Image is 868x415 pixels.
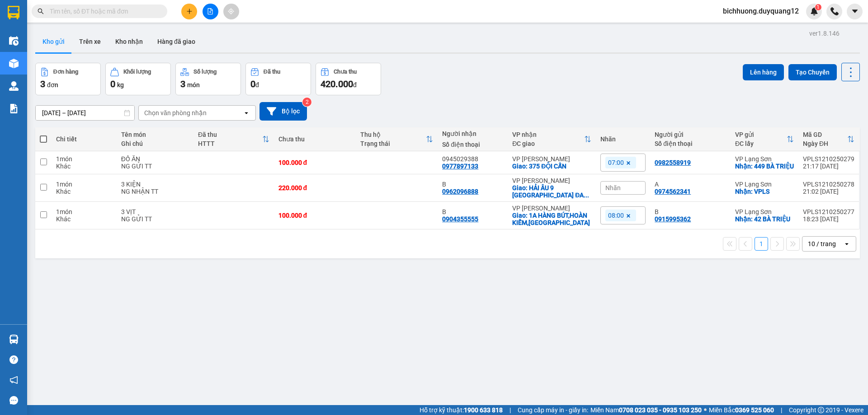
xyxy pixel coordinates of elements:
span: plus [186,8,193,14]
input: Select a date range. [36,106,134,120]
div: Đã thu [264,69,280,75]
div: Khác [56,163,112,170]
div: 21:02 [DATE] [803,188,854,195]
th: Toggle SortBy [508,127,596,151]
svg: open [843,240,850,247]
span: Miền Bắc [709,405,774,415]
button: Đơn hàng3đơn [35,63,101,95]
div: B [442,208,503,215]
div: NG GỬI TT [121,163,189,170]
div: VP nhận [512,131,584,138]
span: question-circle [9,355,18,364]
span: 0 [250,79,255,89]
div: Giao: 1A HÀNG BÚT,HOÀN KIẾM,HÀ NỘI [512,212,591,226]
div: Nhãn [600,135,646,143]
svg: open [243,109,250,117]
div: Nhận: VPLS [735,188,794,195]
span: caret-down [851,7,859,15]
div: 0904355555 [442,215,478,223]
div: Đã thu [198,131,262,138]
input: Tìm tên, số ĐT hoặc mã đơn [50,6,156,16]
th: Toggle SortBy [193,127,274,151]
img: warehouse-icon [9,59,19,68]
span: ⚪️ [704,408,707,412]
div: HTTT [198,140,262,147]
sup: 1 [815,4,821,10]
th: Toggle SortBy [731,127,798,151]
span: 1 [816,4,820,10]
div: VP [PERSON_NAME] [512,177,591,184]
div: 0915995362 [655,215,691,223]
div: Đơn hàng [53,69,78,75]
span: 420.000 [321,79,353,89]
div: Người gửi [655,131,726,138]
div: Chi tiết [56,135,112,143]
div: ĐC giao [512,140,584,147]
span: 3 [40,79,45,89]
th: Toggle SortBy [356,127,438,151]
img: warehouse-icon [9,81,19,91]
div: 220.000 đ [278,184,351,191]
sup: 2 [302,98,311,107]
span: kg [117,81,124,89]
span: Nhãn [605,184,621,191]
div: ĐỒ ĂN [121,155,189,163]
div: Trạng thái [360,140,426,147]
button: Số lượng3món [175,63,241,95]
span: file-add [207,8,213,14]
div: Số lượng [193,69,217,75]
strong: 1900 633 818 [464,406,503,414]
span: notification [9,376,18,384]
div: 0974562341 [655,188,691,195]
span: | [509,405,511,415]
button: Trên xe [72,31,108,52]
span: | [781,405,782,415]
div: Giao: HẢI ÂU 9 VINHOME OCEAN PARK ĐA TỐN,GIA LÂM,HÀ NỘI [512,184,591,199]
img: warehouse-icon [9,36,19,46]
button: Đã thu0đ [245,63,311,95]
span: 0 [110,79,115,89]
button: Khối lượng0kg [105,63,171,95]
span: đơn [47,81,58,89]
img: phone-icon [830,7,839,15]
div: ĐC lấy [735,140,787,147]
span: Miền Nam [590,405,702,415]
div: VP Lạng Sơn [735,208,794,215]
div: Khác [56,188,112,195]
div: ver 1.8.146 [809,28,840,38]
span: copyright [818,407,824,413]
button: Lên hàng [743,64,784,80]
button: Tạo Chuyến [788,64,837,80]
span: message [9,396,18,405]
div: 100.000 đ [278,212,351,219]
button: Kho gửi [35,31,72,52]
span: 3 [180,79,185,89]
span: món [187,81,200,89]
div: VPLS1210250279 [803,155,854,163]
span: Hỗ trợ kỹ thuật: [420,405,503,415]
div: NG NHẬN TT [121,188,189,195]
div: 1 món [56,155,112,163]
div: Người nhận [442,130,503,137]
button: Hàng đã giao [150,31,203,52]
div: 100.000 đ [278,159,351,166]
div: Chưa thu [278,135,351,143]
span: đ [353,81,357,89]
div: Số điện thoại [655,140,726,147]
div: 3 KIỆN [121,181,189,188]
div: Tên món [121,131,189,138]
span: đ [255,81,259,89]
div: Giao: 375 ĐỘI CẤN [512,163,591,170]
div: Ghi chú [121,140,189,147]
button: Kho nhận [108,31,150,52]
div: B [655,208,726,215]
span: ... [584,191,589,199]
span: Cung cấp máy in - giấy in: [518,405,588,415]
div: 10 / trang [808,239,836,248]
button: file-add [203,4,218,19]
div: NG GỬI TT [121,215,189,223]
button: Bộ lọc [259,102,307,121]
div: VP [PERSON_NAME] [512,155,591,163]
div: Chưa thu [334,69,357,75]
span: 08:00 [608,211,624,219]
